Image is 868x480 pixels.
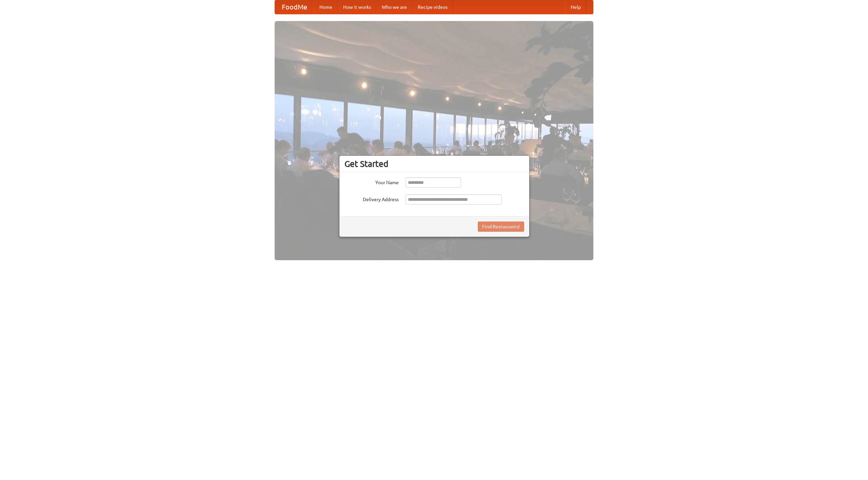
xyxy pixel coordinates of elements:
a: Recipe videos [412,0,453,14]
a: Home [314,0,338,14]
label: Delivery Address [344,194,399,203]
button: Find Restaurants! [478,222,524,232]
a: FoodMe [275,0,314,14]
a: Who we are [376,0,412,14]
a: How it works [338,0,376,14]
h3: Get Started [344,159,524,169]
label: Your Name [344,177,399,186]
a: Help [565,0,586,14]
